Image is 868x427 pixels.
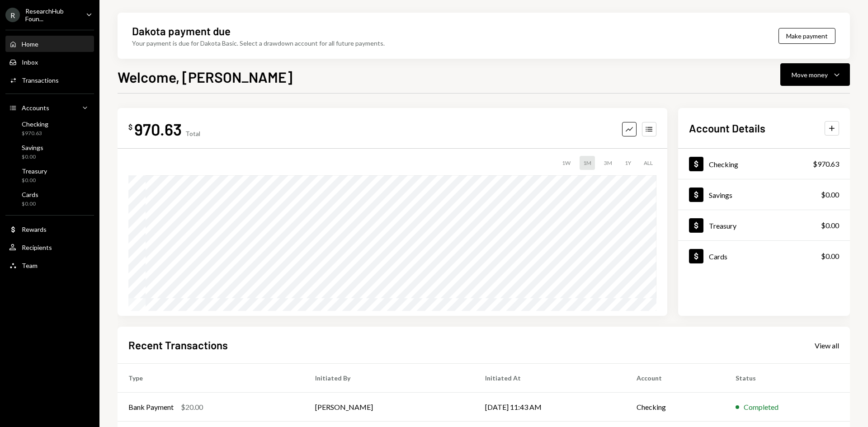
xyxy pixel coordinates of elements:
[22,262,38,269] div: Team
[558,156,574,170] div: 1W
[304,393,474,422] td: [PERSON_NAME]
[689,121,765,136] h2: Account Details
[709,252,727,261] div: Cards
[626,393,725,422] td: Checking
[25,7,79,23] div: ResearchHub Foun...
[22,40,38,48] div: Home
[813,159,839,169] div: $970.63
[709,160,738,169] div: Checking
[821,189,839,200] div: $0.00
[621,156,635,170] div: 1Y
[626,364,725,393] th: Account
[132,38,385,48] div: Your payment is due for Dakota Basic. Select a drawdown account for all future payments.
[821,220,839,231] div: $0.00
[709,221,736,230] div: Treasury
[725,364,850,393] th: Status
[5,54,94,70] a: Inbox
[600,156,616,170] div: 3M
[5,257,94,273] a: Team
[821,251,839,262] div: $0.00
[128,338,228,352] h2: Recent Transactions
[815,341,839,350] div: View all
[22,76,59,84] div: Transactions
[5,8,20,22] div: R
[744,402,778,413] div: Completed
[128,402,174,413] div: Bank Payment
[678,179,850,210] a: Savings$0.00
[22,244,52,251] div: Recipients
[22,104,49,112] div: Accounts
[580,156,595,170] div: 1M
[22,58,38,66] div: Inbox
[22,177,47,184] div: $0.00
[181,402,203,413] div: $20.00
[780,63,850,86] button: Move money
[5,239,94,255] a: Recipients
[474,393,626,422] td: [DATE] 11:43 AM
[128,122,132,131] div: $
[304,364,474,393] th: Initiated By
[118,68,292,86] h1: Welcome, [PERSON_NAME]
[22,191,38,198] div: Cards
[678,149,850,179] a: Checking$970.63
[22,153,43,161] div: $0.00
[22,120,48,128] div: Checking
[474,364,626,393] th: Initiated At
[22,130,48,137] div: $970.63
[5,164,94,186] a: Treasury$0.00
[640,156,656,170] div: ALL
[709,191,732,199] div: Savings
[22,200,38,208] div: $0.00
[22,167,47,175] div: Treasury
[678,210,850,240] a: Treasury$0.00
[678,241,850,271] a: Cards$0.00
[815,340,839,350] a: View all
[5,72,94,88] a: Transactions
[778,28,835,44] button: Make payment
[185,130,200,137] div: Total
[792,70,828,80] div: Move money
[134,119,182,139] div: 970.63
[5,188,94,210] a: Cards$0.00
[118,364,304,393] th: Type
[22,225,47,233] div: Rewards
[5,221,94,237] a: Rewards
[5,36,94,52] a: Home
[22,144,43,151] div: Savings
[5,99,94,116] a: Accounts
[5,141,94,163] a: Savings$0.00
[5,117,94,139] a: Checking$970.63
[132,23,231,38] div: Dakota payment due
